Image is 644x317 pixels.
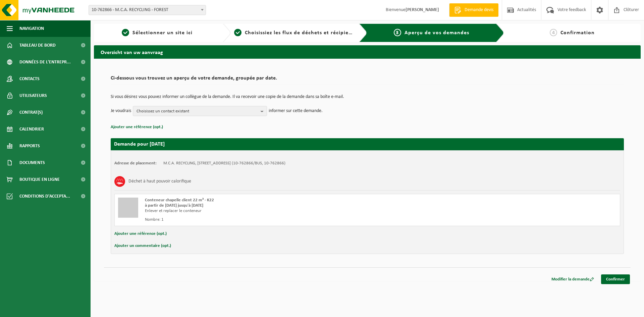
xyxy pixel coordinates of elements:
[111,106,131,116] p: Je voudrais
[111,75,624,85] h2: Ci-dessous vous trouvez un aperçu de votre demande, groupée par date.
[132,30,193,36] span: Sélectionner un site ici
[89,5,206,15] span: 10-762866 - M.C.A. RECYCLING - FOREST
[133,106,267,116] button: Choisissez un contact existant
[128,176,191,187] h3: Déchet à haut pouvoir calorifique
[19,70,40,87] span: Contacts
[19,54,71,70] span: Données de l'entrepr...
[234,29,241,36] span: 2
[97,29,217,37] a: 1Sélectionner un site ici
[19,188,70,205] span: Conditions d'accepta...
[163,161,285,166] td: M.C.A. RECYCLING, [STREET_ADDRESS] (10-762866/BUS, 10-762866)
[145,198,214,202] span: Conteneur chapelle client 22 m³ - K22
[406,7,439,12] strong: [PERSON_NAME]
[19,37,56,54] span: Tableau de bord
[546,274,599,284] a: Modifier la demande
[19,121,44,138] span: Calendrier
[269,106,323,116] p: informer sur cette demande.
[19,171,60,188] span: Boutique en ligne
[122,29,129,36] span: 1
[601,274,630,284] a: Confirmer
[114,161,157,165] strong: Adresse de placement:
[114,229,167,238] button: Ajouter une référence (opt.)
[19,87,47,104] span: Utilisateurs
[463,7,495,13] span: Demande devis
[19,138,40,154] span: Rapports
[560,30,595,36] span: Confirmation
[114,242,171,250] button: Ajouter un commentaire (opt.)
[19,154,45,171] span: Documents
[19,104,43,121] span: Contrat(s)
[94,45,641,58] h2: Overzicht van uw aanvraag
[550,29,557,36] span: 4
[114,142,165,147] strong: Demande pour [DATE]
[405,30,469,36] span: Aperçu de vos demandes
[137,106,258,116] span: Choisissez un contact existant
[111,95,624,99] p: Si vous désirez vous pouvez informer un collègue de la demande. Il va recevoir une copie de la de...
[111,123,163,131] button: Ajouter une référence (opt.)
[394,29,401,36] span: 3
[234,29,354,37] a: 2Choisissiez les flux de déchets et récipients
[19,20,44,37] span: Navigation
[89,5,206,15] span: 10-762866 - M.C.A. RECYCLING - FOREST
[145,217,394,222] div: Nombre: 1
[145,208,394,214] div: Enlever et replacer le conteneur
[145,203,203,208] strong: à partir de [DATE] jusqu'à [DATE]
[245,30,357,36] span: Choisissiez les flux de déchets et récipients
[449,3,498,17] a: Demande devis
